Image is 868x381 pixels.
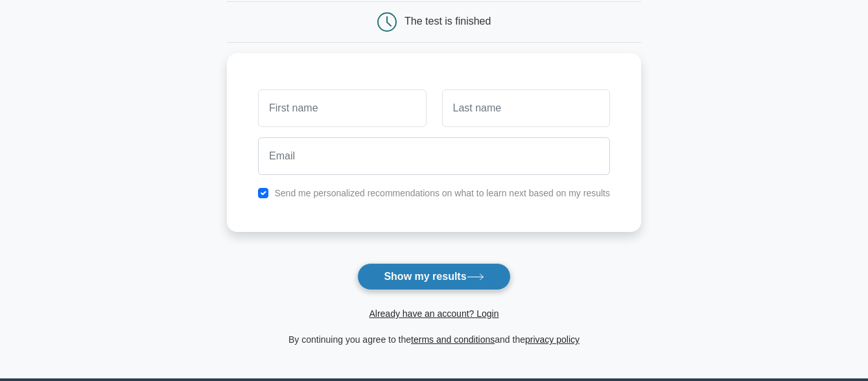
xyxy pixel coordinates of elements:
[369,308,499,319] a: Already have an account? Login
[258,89,426,127] input: First name
[357,263,510,290] button: Show my results
[219,332,649,347] div: By continuing you agree to the and the
[442,89,610,127] input: Last name
[525,334,580,345] a: privacy policy
[411,334,495,345] a: terms and conditions
[258,137,610,175] input: Email
[274,188,610,198] label: Send me personalized recommendations on what to learn next based on my results
[405,16,491,27] div: The test is finished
